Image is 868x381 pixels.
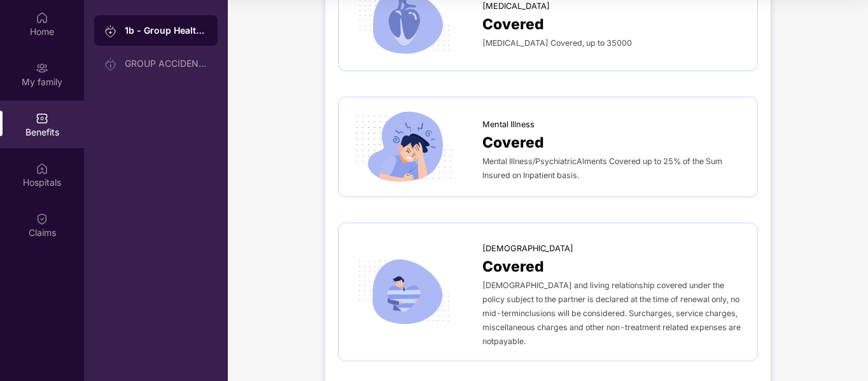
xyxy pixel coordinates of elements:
[482,118,535,131] span: Mental Illness
[351,110,457,183] img: icon
[104,58,117,71] img: svg+xml;base64,PHN2ZyB3aWR0aD0iMjAiIGhlaWdodD0iMjAiIHZpZXdCb3g9IjAgMCAyMCAyMCIgZmlsbD0ibm9uZSIgeG...
[482,281,741,346] span: [DEMOGRAPHIC_DATA] and living relationship covered under the policy subject to the partner is dec...
[482,156,722,180] span: Mental Illness/PsychiatricAlments Covered up to 25% of the Sum Insured on Inpatient basis.
[482,242,573,255] span: [DEMOGRAPHIC_DATA]
[36,112,48,125] img: svg+xml;base64,PHN2ZyBpZD0iQmVuZWZpdHMiIHhtbG5zPSJodHRwOi8vd3d3LnczLm9yZy8yMDAwL3N2ZyIgd2lkdGg9Ij...
[36,162,48,175] img: svg+xml;base64,PHN2ZyBpZD0iSG9zcGl0YWxzIiB4bWxucz0iaHR0cDovL3d3dy53My5vcmcvMjAwMC9zdmciIHdpZHRoPS...
[482,38,632,48] span: [MEDICAL_DATA] Covered, up to 35000
[351,255,457,328] img: icon
[125,59,207,69] div: GROUP ACCIDENTAL INSURANCE
[36,11,48,24] img: svg+xml;base64,PHN2ZyBpZD0iSG9tZSIgeG1sbnM9Imh0dHA6Ly93d3cudzMub3JnLzIwMDAvc3ZnIiB3aWR0aD0iMjAiIG...
[482,13,544,36] span: Covered
[36,212,48,225] img: svg+xml;base64,PHN2ZyBpZD0iQ2xhaW0iIHhtbG5zPSJodHRwOi8vd3d3LnczLm9yZy8yMDAwL3N2ZyIgd2lkdGg9IjIwIi...
[482,131,544,154] span: Covered
[36,62,48,74] img: svg+xml;base64,PHN2ZyB3aWR0aD0iMjAiIGhlaWdodD0iMjAiIHZpZXdCb3g9IjAgMCAyMCAyMCIgZmlsbD0ibm9uZSIgeG...
[125,24,207,37] div: 1b - Group Health Insurance
[104,25,117,38] img: svg+xml;base64,PHN2ZyB3aWR0aD0iMjAiIGhlaWdodD0iMjAiIHZpZXdCb3g9IjAgMCAyMCAyMCIgZmlsbD0ibm9uZSIgeG...
[482,255,544,278] span: Covered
